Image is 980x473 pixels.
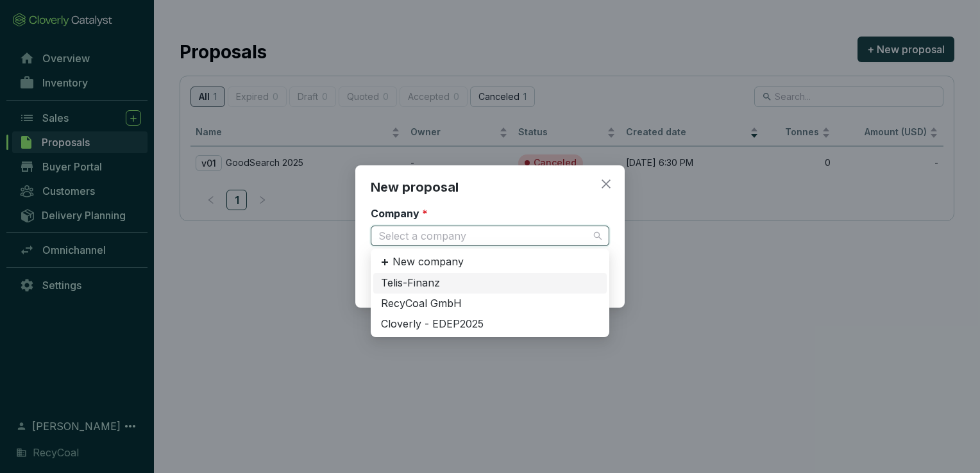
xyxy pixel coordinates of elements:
div: RecyCoal GmbH [381,297,599,311]
button: Close [596,174,616,194]
div: Cloverly - EDEP2025 [373,314,607,335]
span: Close [596,178,616,190]
div: Telis-Finanz [381,276,599,290]
span: close [600,178,612,190]
label: Company [371,206,428,220]
h2: New proposal [371,178,609,196]
p: New company [393,255,464,269]
div: Cloverly - EDEP2025 [381,317,599,331]
div: New company [373,251,607,273]
div: RecyCoal GmbH [373,294,607,314]
div: Telis-Finanz [373,273,607,294]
